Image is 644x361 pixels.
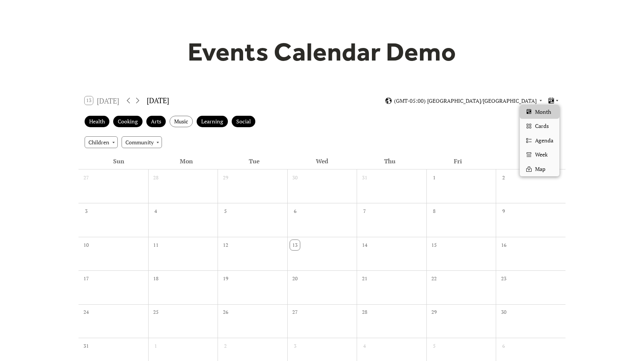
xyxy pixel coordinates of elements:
[176,36,468,67] h1: Events Calendar Demo
[535,108,551,116] span: Month
[535,122,549,130] span: Cards
[535,136,553,145] span: Agenda
[535,165,545,173] span: Map
[535,150,548,159] span: Week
